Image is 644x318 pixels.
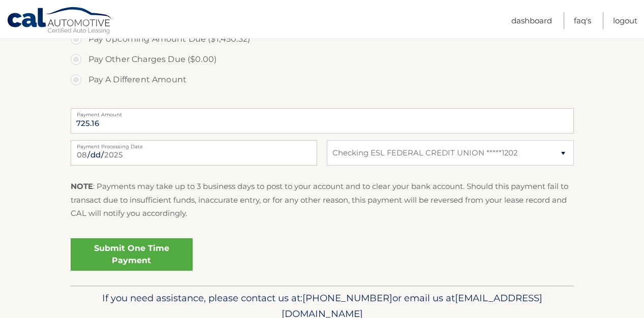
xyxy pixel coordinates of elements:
[71,140,317,148] label: Payment Processing Date
[71,70,574,90] label: Pay A Different Amount
[7,7,113,36] a: Cal Automotive
[613,12,637,29] a: Logout
[71,180,574,220] p: : Payments may take up to 3 business days to post to your account and to clear your bank account....
[302,292,392,304] span: [PHONE_NUMBER]
[71,29,574,49] label: Pay Upcoming Amount Due ($1,450.32)
[71,140,317,166] input: Payment Date
[511,12,552,29] a: Dashboard
[71,108,574,134] input: Payment Amount
[71,181,93,191] strong: NOTE
[71,49,574,70] label: Pay Other Charges Due ($0.00)
[71,238,193,271] a: Submit One Time Payment
[71,108,574,116] label: Payment Amount
[574,12,591,29] a: FAQ's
